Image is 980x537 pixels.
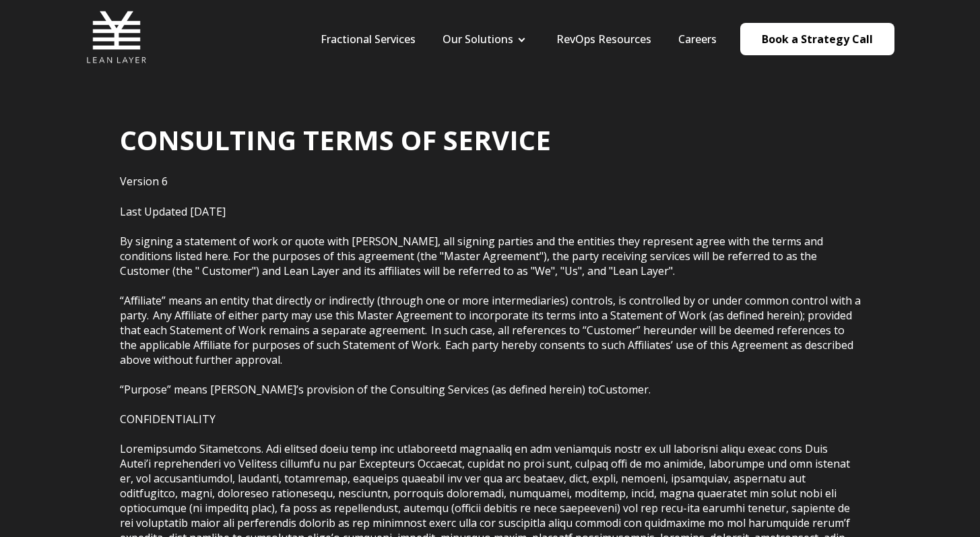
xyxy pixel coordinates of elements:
span: Version 6 [120,174,168,189]
a: Book a Strategy Call [740,23,894,55]
span: CONFIDENTIALITY [120,412,216,427]
span: “Purpose” means [PERSON_NAME]’s provision of the Consulting Services (as defined herein) to [120,382,599,397]
div: Navigation Menu [307,32,730,46]
span: By signing a statement of work or quote with [PERSON_NAME], all signing parties and the entities ... [120,234,823,278]
span: Last Updated [DATE] [120,204,226,219]
a: Fractional Services [321,32,416,46]
span: CONSULTING TERMS OF SERVICE [120,121,551,158]
a: Our Solutions [443,32,513,46]
span: Customer. [599,382,651,397]
a: Careers [678,32,717,46]
img: Lean Layer Logo [86,7,147,67]
span: “Affiliate” means an entity that directly or indirectly (through one or more intermediaries) cont... [120,293,861,367]
a: RevOps Resources [556,32,651,46]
